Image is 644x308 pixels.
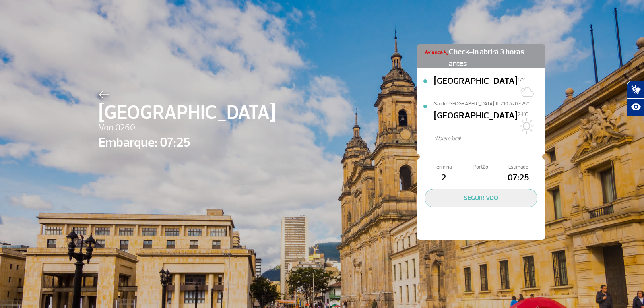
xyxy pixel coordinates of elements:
span: 24°C [518,111,528,118]
span: Check-in abrirá 3 horas antes [449,44,537,70]
img: Sol [518,118,534,134]
span: *Horáro local [434,135,545,143]
span: Portão [462,163,500,171]
img: Nevoeiro [518,83,534,99]
button: Abrir recursos assistivos. [627,98,644,116]
span: Embarque: 07:25 [99,133,275,152]
span: Voo 0260 [99,121,275,135]
span: 2 [425,171,462,185]
span: [GEOGRAPHIC_DATA] [434,109,518,135]
span: Estimado [500,163,537,171]
button: Abrir tradutor de língua de sinais. [627,81,644,98]
span: Sai de [GEOGRAPHIC_DATA] Th/10 às 07:25* [434,100,545,106]
span: Terminal [425,163,462,171]
span: 07:25 [500,171,537,185]
button: SEGUIR VOO [425,189,537,207]
span: [GEOGRAPHIC_DATA] [434,74,518,100]
span: 17°C [518,76,526,83]
span: [GEOGRAPHIC_DATA] [99,98,275,127]
div: Plugin de acessibilidade da Hand Talk. [627,81,644,116]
